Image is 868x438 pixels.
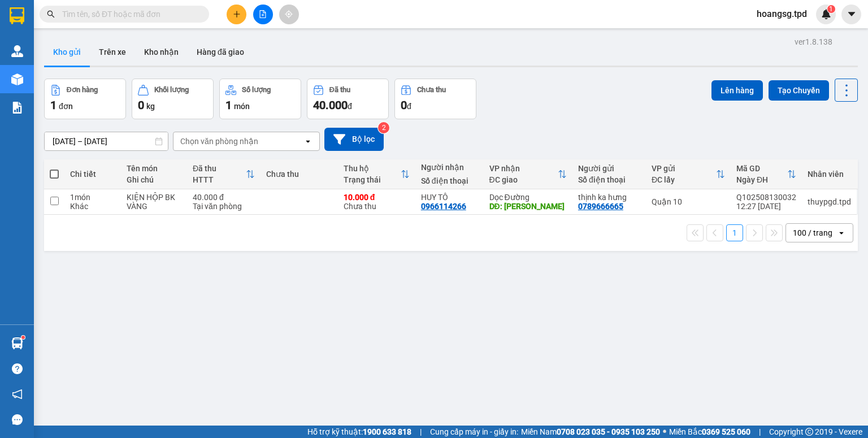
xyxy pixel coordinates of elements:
[736,175,787,184] div: Ngày ĐH
[135,38,188,66] button: Kho nhận
[808,197,851,206] div: thuypgd.tpd
[557,427,660,436] strong: 0708 023 035 - 0935 103 250
[829,5,833,13] span: 1
[307,426,411,438] span: Hỗ trợ kỹ thuật:
[407,102,411,111] span: đ
[578,193,640,202] div: thịnh ka hưng
[578,164,640,173] div: Người gửi
[363,427,411,436] strong: 1900 633 818
[193,202,255,211] div: Tại văn phòng
[154,86,189,94] div: Khối lượng
[59,102,73,111] span: đơn
[417,86,446,94] div: Chưa thu
[489,202,567,211] div: DĐ: GIA KIỆM
[521,426,660,438] span: Miền Nam
[748,7,816,21] span: hoangsg.tpd
[242,86,271,94] div: Số lượng
[227,5,246,24] button: plus
[44,79,126,119] button: Đơn hàng1đơn
[669,426,750,438] span: Miền Bắc
[188,38,253,66] button: Hàng đã giao
[303,137,313,146] svg: open
[279,5,299,24] button: aim
[307,79,389,119] button: Đã thu40.000đ
[805,428,813,436] span: copyright
[187,159,261,189] th: Toggle SortBy
[266,170,332,179] div: Chưa thu
[841,5,861,24] button: caret-down
[12,414,23,425] span: message
[702,427,750,436] strong: 0369 525 060
[338,159,415,189] th: Toggle SortBy
[193,193,255,202] div: 40.000 đ
[489,164,558,173] div: VP nhận
[12,363,23,374] span: question-circle
[259,10,267,18] span: file-add
[652,164,716,173] div: VP gửi
[70,170,115,179] div: Chi tiết
[324,128,384,151] button: Bộ lọc
[821,9,831,19] img: icon-new-feature
[193,164,246,173] div: Đã thu
[11,337,23,349] img: warehouse-icon
[344,164,401,173] div: Thu hộ
[70,202,115,211] div: Khác
[489,193,567,202] div: Dọc Đường
[378,122,389,133] sup: 2
[401,98,407,112] span: 0
[233,10,241,18] span: plus
[11,73,23,85] img: warehouse-icon
[421,193,478,202] div: HUY TÔ
[10,7,24,24] img: logo-vxr
[11,45,23,57] img: warehouse-icon
[138,98,144,112] span: 0
[11,102,23,114] img: solution-icon
[726,224,743,241] button: 1
[21,336,25,339] sup: 1
[348,102,352,111] span: đ
[70,193,115,202] div: 1 món
[646,159,731,189] th: Toggle SortBy
[808,170,851,179] div: Nhân viên
[769,80,829,101] button: Tạo Chuyến
[344,175,401,184] div: Trạng thái
[12,389,23,400] span: notification
[219,79,301,119] button: Số lượng1món
[253,5,273,24] button: file-add
[285,10,293,18] span: aim
[50,98,57,112] span: 1
[652,197,725,206] div: Quận 10
[132,79,214,119] button: Khối lượng0kg
[489,175,558,184] div: ĐC giao
[578,202,623,211] div: 0789666665
[759,426,761,438] span: |
[430,426,518,438] span: Cung cấp máy in - giấy in:
[736,164,787,173] div: Mã GD
[652,175,716,184] div: ĐC lấy
[394,79,476,119] button: Chưa thu0đ
[663,430,666,434] span: ⚪️
[45,132,168,150] input: Select a date range.
[313,98,348,112] span: 40.000
[847,9,857,19] span: caret-down
[420,426,422,438] span: |
[67,86,98,94] div: Đơn hàng
[711,80,763,101] button: Lên hàng
[484,159,572,189] th: Toggle SortBy
[146,102,155,111] span: kg
[234,102,250,111] span: món
[795,36,832,48] div: ver 1.8.138
[47,10,55,18] span: search
[578,175,640,184] div: Số điện thoại
[736,193,796,202] div: Q102508130032
[827,5,835,13] sup: 1
[731,159,802,189] th: Toggle SortBy
[44,38,90,66] button: Kho gửi
[421,176,478,185] div: Số điện thoại
[180,136,258,147] div: Chọn văn phòng nhận
[127,175,181,184] div: Ghi chú
[62,8,196,20] input: Tìm tên, số ĐT hoặc mã đơn
[329,86,350,94] div: Đã thu
[793,227,832,238] div: 100 / trang
[421,163,478,172] div: Người nhận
